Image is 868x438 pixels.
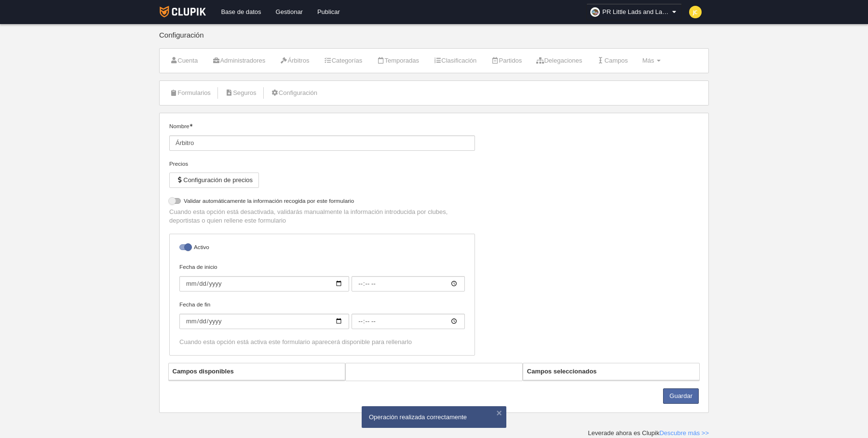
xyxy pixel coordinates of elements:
[179,276,349,292] input: Fecha de inicio
[179,338,465,346] div: Cuando esta opción está activa este formulario aparecerá disponible para rellenarlo
[659,429,709,437] a: Descubre más >>
[207,53,271,68] a: Administradores
[169,197,475,208] label: Validar automáticamente la información recogida por este formulario
[179,263,465,292] label: Fecha de inicio
[642,57,654,64] span: Más
[169,122,475,151] label: Nombre
[159,31,709,48] div: Configuración
[602,7,670,17] span: PR Little Lads and Lassies
[663,388,699,404] button: Guardar
[169,159,475,168] div: Precios
[318,53,367,68] a: Categorías
[371,53,424,68] a: Temporadas
[428,53,482,68] a: Clasificación
[637,53,666,68] a: Más
[486,53,527,68] a: Partidos
[169,173,259,188] button: Configuración de precios
[591,53,633,68] a: Campos
[179,243,465,254] label: Activo
[531,53,587,68] a: Delegaciones
[352,276,465,292] input: Fecha de inicio
[179,314,349,329] input: Fecha de fin
[590,7,600,17] img: Oa1Nx3A3h3Wg.30x30.jpg
[523,363,700,380] th: Campos seleccionados
[190,124,192,127] i: Obligatorio
[164,86,216,100] a: Formularios
[266,86,323,100] a: Configuración
[369,413,499,422] div: Operación realizada correctamente
[220,86,262,100] a: Seguros
[352,314,465,329] input: Fecha de fin
[588,429,709,438] div: Leverade ahora es Clupik
[586,4,682,20] a: PR Little Lads and Lassies
[169,363,345,380] th: Campos disponibles
[160,6,206,17] img: Clupik
[169,135,475,151] input: Nombre
[164,53,203,68] a: Cuenta
[494,408,504,418] button: ×
[689,6,702,18] img: c2l6ZT0zMHgzMCZmcz05JnRleHQ9SkMmYmc9ZmRkODM1.png
[274,53,314,68] a: Árbitros
[179,300,465,329] label: Fecha de fin
[169,208,475,225] p: Cuando esta opción está desactivada, validarás manualmente la información introducida por clubes,...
